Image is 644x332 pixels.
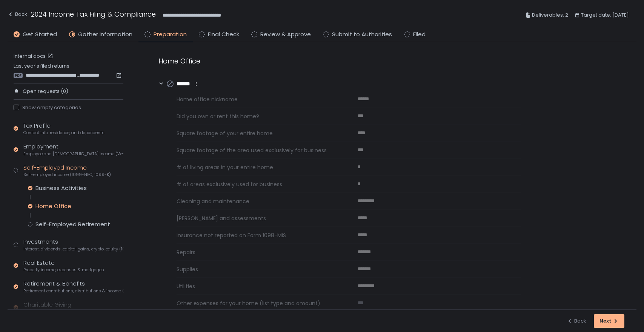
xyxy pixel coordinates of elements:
div: Tax Profile [23,122,105,136]
span: Filed [413,30,426,39]
button: Back [567,314,586,328]
button: Next [594,314,624,328]
span: Preparation [154,30,187,39]
span: Charitable donations and gifts [23,309,86,315]
div: Investments [23,238,123,252]
span: Square footage of your entire home [177,130,340,137]
span: Employee and [DEMOGRAPHIC_DATA] income (W-2s) [23,151,123,157]
span: # of areas exclusively used for business [177,181,340,188]
span: Retirement contributions, distributions & income (1099-R, 5498) [23,288,123,294]
div: Business Activities [35,184,87,192]
h1: 2024 Income Tax Filing & Compliance [31,9,156,19]
span: Interest, dividends, capital gains, crypto, equity (1099s, K-1s) [23,246,123,252]
span: Open requests (0) [23,88,68,95]
span: Supplies [177,266,340,273]
span: Other expenses for your home (list type and amount) [177,300,340,307]
div: Last year's filed returns [14,63,123,79]
span: Gather Information [78,30,132,39]
div: Self-Employed Income [23,164,111,178]
span: Self-employed income (1099-NEC, 1099-K) [23,172,111,178]
div: Home Office [35,202,71,210]
a: Internal docs [14,53,55,60]
div: Next [599,318,619,324]
span: Get Started [23,30,57,39]
div: Employment [23,142,123,157]
span: Insurance not reported on Form 1098-MIS [177,232,340,239]
div: Retirement & Benefits [23,279,123,294]
button: Back [8,9,27,22]
span: Target date: [DATE] [581,11,629,20]
span: Deliverables: 2 [532,11,568,20]
span: Cleaning and maintenance [177,198,340,205]
span: # of living areas in your entire home [177,164,340,171]
div: Charitable Giving [23,301,86,315]
span: Utilities [177,283,340,290]
span: Repairs [177,249,340,256]
div: Self-Employed Retirement [35,221,110,228]
span: Square footage of the area used exclusively for business [177,147,340,154]
span: [PERSON_NAME] and assessments [177,215,340,222]
div: Home Office [158,56,521,66]
span: Submit to Authorities [332,30,392,39]
span: Contact info, residence, and dependents [23,130,105,136]
span: Property income, expenses & mortgages [23,267,104,273]
span: Final Check [208,30,239,39]
span: Review & Approve [260,30,311,39]
span: Did you own or rent this home? [177,113,340,120]
span: Home office nickname [177,96,340,103]
div: Back [8,10,27,19]
div: Back [567,318,586,324]
div: Real Estate [23,259,104,273]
